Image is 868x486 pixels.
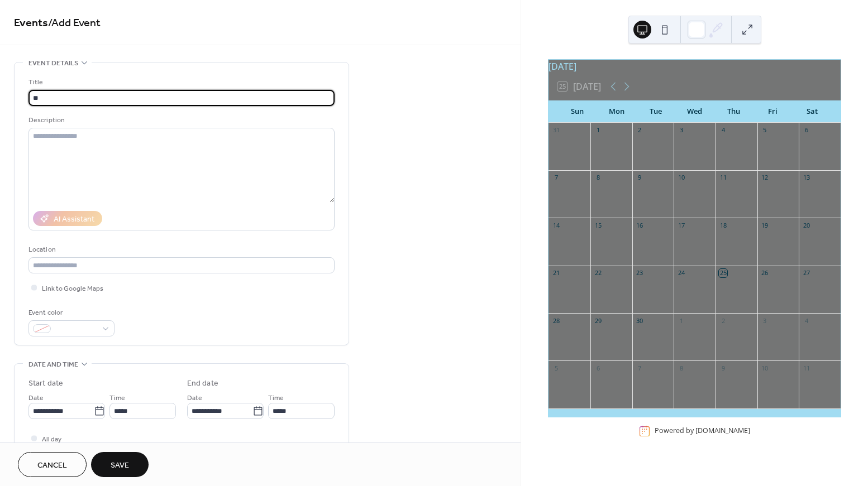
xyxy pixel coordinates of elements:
button: Save [91,452,149,477]
span: All day [42,434,61,445]
div: Sun [557,100,597,123]
span: Date and time [28,359,78,370]
div: 2 [636,126,644,134]
div: 3 [677,126,685,134]
div: 28 [552,316,560,325]
div: 5 [761,126,769,134]
div: 16 [636,221,644,229]
div: 14 [552,221,560,229]
div: 23 [636,269,644,277]
span: Event details [28,57,78,69]
span: Save [111,460,129,471]
span: Date [28,392,44,404]
div: 4 [719,126,727,134]
div: 7 [552,174,560,182]
div: 2 [719,316,727,325]
div: Sat [793,100,832,123]
div: 7 [636,364,644,372]
span: / Add Event [48,12,101,34]
button: Cancel [18,452,87,477]
div: 20 [802,221,810,229]
span: Date [187,392,202,404]
div: 25 [719,269,727,277]
div: Fri [753,100,793,123]
div: 31 [552,126,560,134]
div: Tue [636,100,675,123]
div: Event color [28,307,112,319]
div: Description [28,114,332,126]
div: 1 [594,126,602,134]
div: Powered by [655,426,750,436]
div: Title [28,76,332,88]
span: Time [268,392,284,404]
div: 22 [594,269,602,277]
div: 6 [802,126,810,134]
div: 9 [636,174,644,182]
div: Location [28,244,332,256]
div: Start date [28,378,63,389]
div: 11 [802,364,810,372]
div: 30 [636,316,644,325]
a: [DOMAIN_NAME] [695,426,750,436]
div: 29 [594,316,602,325]
div: 10 [761,364,769,372]
div: [DATE] [549,60,841,73]
div: 1 [677,316,685,325]
div: 6 [594,364,602,372]
div: Thu [714,100,753,123]
div: 24 [677,269,685,277]
div: 26 [761,269,769,277]
span: Time [109,392,125,404]
div: End date [187,378,218,389]
div: 27 [802,269,810,277]
a: Events [14,12,48,34]
div: 19 [761,221,769,229]
div: 4 [802,316,810,325]
div: 8 [594,174,602,182]
span: Link to Google Maps [42,283,103,295]
div: 8 [677,364,685,372]
div: 3 [761,316,769,325]
div: 9 [719,364,727,372]
div: 13 [802,174,810,182]
div: 5 [552,364,560,372]
div: 15 [594,221,602,229]
div: Wed [675,100,714,123]
div: 21 [552,269,560,277]
span: Cancel [37,460,67,471]
div: 11 [719,174,727,182]
div: 18 [719,221,727,229]
div: 12 [761,174,769,182]
div: 10 [677,174,685,182]
div: Mon [597,100,636,123]
div: 17 [677,221,685,229]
